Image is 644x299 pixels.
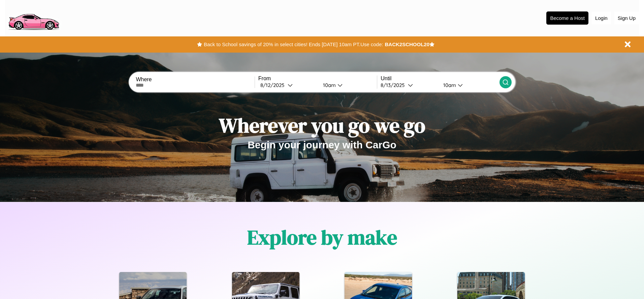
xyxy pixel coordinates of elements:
h1: Explore by make [247,223,397,251]
button: 8/12/2025 [258,82,318,89]
div: 10am [320,82,337,88]
b: BACK2SCHOOL20 [385,41,429,47]
div: 8 / 13 / 2025 [381,82,408,88]
label: From [258,76,377,82]
button: Become a Host [546,11,588,25]
button: 10am [438,82,499,89]
button: 10am [318,82,377,89]
img: logo [5,3,62,32]
button: Back to School savings of 20% in select cities! Ends [DATE] 10am PT.Use code: [202,40,385,49]
div: 8 / 12 / 2025 [260,82,288,88]
label: Until [381,76,499,82]
label: Where [136,77,254,83]
button: Sign Up [614,12,639,24]
button: Login [592,12,611,24]
div: 10am [440,82,458,88]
